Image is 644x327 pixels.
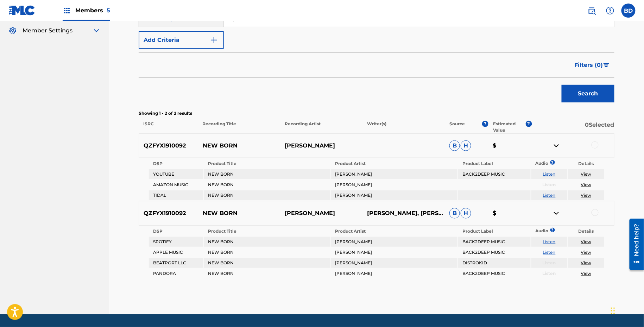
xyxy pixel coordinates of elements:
p: Audio [531,228,540,234]
th: Product Title [204,159,330,169]
p: [PERSON_NAME] [280,209,362,218]
div: Help [603,4,617,18]
img: Member Settings [8,26,17,35]
td: NEW BORN [204,180,330,190]
p: NEW BORN [198,209,280,218]
p: $ [488,142,532,150]
a: Listen [543,239,556,244]
p: [PERSON_NAME] [280,142,362,150]
td: SPOTIFY [149,237,203,247]
th: Product Title [204,226,330,236]
td: BEATPORT LLC [149,258,203,268]
td: NEW BORN [204,258,330,268]
p: [PERSON_NAME], [PERSON_NAME] [362,209,445,218]
td: BACK2DEEP MUSIC [458,247,530,257]
span: ? [552,160,553,165]
p: Audio [531,160,540,166]
p: Estimated Value [493,121,525,133]
p: NEW BORN [198,142,280,150]
img: contract [552,209,561,218]
td: [PERSON_NAME] [331,258,457,268]
p: Source [450,121,465,133]
th: Product Artist [331,159,457,169]
th: Details [568,226,604,236]
td: APPLE MUSIC [149,247,203,257]
span: Member Settings [23,26,72,35]
th: DSP [149,159,203,169]
td: BACK2DEEP MUSIC [458,237,530,247]
a: View [581,239,592,244]
p: QZFYX1910092 [139,142,198,150]
th: Product Artist [331,226,457,236]
p: Listen [531,182,568,188]
span: B [449,208,460,219]
span: ? [552,228,553,232]
td: [PERSON_NAME] [331,247,457,257]
iframe: Resource Center [624,216,644,273]
td: [PERSON_NAME] [331,190,457,200]
span: B [449,140,460,151]
td: NEW BORN [204,247,330,257]
a: View [581,182,592,187]
a: View [581,193,592,198]
td: [PERSON_NAME] [331,180,457,190]
div: User Menu [621,4,636,18]
span: Filters ( 0 ) [575,61,603,69]
td: [PERSON_NAME] [331,169,457,179]
img: 9d2ae6d4665cec9f34b9.svg [210,36,218,44]
td: NEW BORN [204,269,330,278]
a: View [581,271,592,276]
span: 5 [107,7,110,14]
p: Recording Artist [280,121,362,133]
td: DISTROKID [458,258,530,268]
button: Add Criteria [139,31,224,49]
img: filter [604,63,610,67]
img: contract [552,142,561,150]
button: Filters (0) [570,56,614,74]
p: Listen [531,260,568,266]
button: Search [562,85,614,102]
span: H [461,208,471,219]
p: Writer(s) [362,121,445,133]
td: BACK2DEEP MUSIC [458,269,530,278]
span: Members [75,6,110,14]
td: [PERSON_NAME] [331,269,457,278]
td: PANDORA [149,269,203,278]
a: View [581,171,592,177]
td: TIDAL [149,190,203,200]
th: DSP [149,226,203,236]
th: Product Label [458,226,530,236]
iframe: Chat Widget [609,293,644,327]
td: NEW BORN [204,190,330,200]
td: BACK2DEEP MUSIC [458,169,530,179]
td: AMAZON MUSIC [149,180,203,190]
td: [PERSON_NAME] [331,237,457,247]
img: search [588,6,596,15]
img: expand [92,26,101,35]
img: help [606,6,614,15]
p: $ [488,209,532,218]
a: Listen [543,250,556,255]
a: View [581,260,592,265]
th: Product Label [458,159,530,169]
p: 0 Selected [532,121,614,133]
th: Details [568,159,604,169]
p: Showing 1 - 2 of 2 results [139,110,614,117]
span: ? [526,121,532,127]
p: QZFYX1910092 [139,209,198,218]
div: Drag [611,300,615,321]
p: Listen [531,270,568,277]
p: ISRC [139,121,198,133]
a: View [581,250,592,255]
td: YOUTUBE [149,169,203,179]
img: Top Rightsholders [63,6,71,15]
td: NEW BORN [204,169,330,179]
p: Recording Title [198,121,280,133]
td: NEW BORN [204,237,330,247]
a: Public Search [585,4,599,18]
img: MLC Logo [8,5,36,15]
a: Listen [543,193,556,198]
